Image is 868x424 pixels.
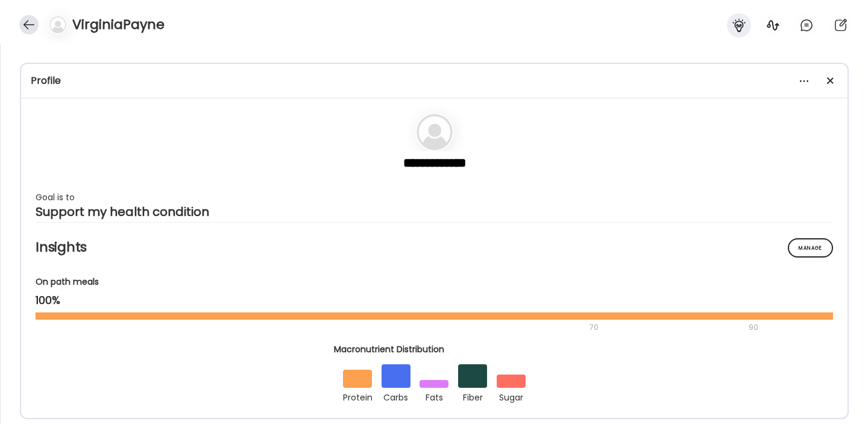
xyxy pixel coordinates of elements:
[420,388,448,405] div: fats
[31,74,838,88] div: Profile
[36,320,745,335] div: 70
[343,388,372,405] div: protein
[49,16,66,33] img: bg-avatar-default.svg
[382,388,410,405] div: carbs
[788,238,833,258] div: Manage
[36,204,833,219] div: Support my health condition
[36,238,833,256] h2: Insights
[747,320,759,335] div: 90
[417,114,453,150] img: bg-avatar-default.svg
[334,343,535,356] div: Macronutrient Distribution
[458,388,487,405] div: fiber
[36,293,833,308] div: 100%
[72,15,165,34] h4: VirginiaPayne
[497,388,526,405] div: sugar
[36,276,833,288] div: On path meals
[36,190,833,204] div: Goal is to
